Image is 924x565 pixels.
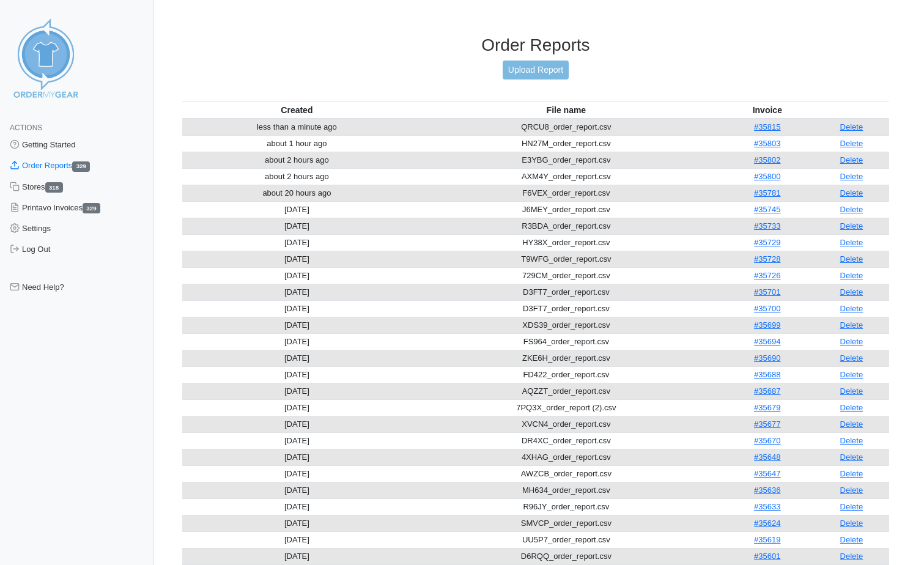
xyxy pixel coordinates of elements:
[754,469,780,478] a: #35647
[754,419,780,429] a: #35677
[182,350,412,366] td: [DATE]
[840,320,863,330] a: Delete
[754,320,780,330] a: #35699
[412,548,721,564] td: D6RQQ_order_report.csv
[840,386,863,396] a: Delete
[182,399,412,416] td: [DATE]
[754,436,780,445] a: #35670
[754,238,780,247] a: #35729
[182,267,412,284] td: [DATE]
[754,353,780,363] a: #35690
[840,337,863,346] a: Delete
[412,531,721,548] td: UU5P7_order_report.csv
[182,416,412,432] td: [DATE]
[754,155,780,164] a: #35802
[412,135,721,152] td: HN27M_order_report.csv
[412,416,721,432] td: XVCN4_order_report.csv
[412,498,721,515] td: R96JY_order_report.csv
[754,188,780,198] a: #35781
[840,188,863,198] a: Delete
[840,419,863,429] a: Delete
[840,519,863,528] a: Delete
[754,254,780,264] a: #35728
[182,317,412,333] td: [DATE]
[412,317,721,333] td: XDS39_order_report.csv
[182,432,412,449] td: [DATE]
[412,515,721,531] td: SMVCP_order_report.csv
[754,486,780,495] a: #35636
[840,403,863,412] a: Delete
[754,337,780,346] a: #35694
[182,300,412,317] td: [DATE]
[754,122,780,131] a: #35815
[754,370,780,379] a: #35688
[754,221,780,231] a: #35733
[182,251,412,267] td: [DATE]
[182,383,412,399] td: [DATE]
[754,205,780,214] a: #35745
[840,486,863,495] a: Delete
[182,201,412,218] td: [DATE]
[754,519,780,528] a: #35624
[182,119,412,136] td: less than a minute ago
[182,218,412,234] td: [DATE]
[72,161,90,172] span: 329
[840,436,863,445] a: Delete
[840,502,863,511] a: Delete
[412,251,721,267] td: T9WFG_order_report.csv
[840,304,863,313] a: Delete
[412,152,721,168] td: E3YBG_order_report.csv
[182,515,412,531] td: [DATE]
[182,102,412,119] th: Created
[754,271,780,280] a: #35726
[182,35,889,56] h3: Order Reports
[412,119,721,136] td: QRCU8_order_report.csv
[182,135,412,152] td: about 1 hour ago
[182,498,412,515] td: [DATE]
[412,432,721,449] td: DR4XC_order_report.csv
[182,366,412,383] td: [DATE]
[182,449,412,465] td: [DATE]
[412,234,721,251] td: HY38X_order_report.csv
[840,469,863,478] a: Delete
[182,284,412,300] td: [DATE]
[840,254,863,264] a: Delete
[412,449,721,465] td: 4XHAG_order_report.csv
[754,386,780,396] a: #35687
[840,287,863,297] a: Delete
[45,182,63,193] span: 318
[182,234,412,251] td: [DATE]
[754,287,780,297] a: #35701
[840,271,863,280] a: Delete
[840,452,863,462] a: Delete
[412,383,721,399] td: AQZZT_order_report.csv
[182,333,412,350] td: [DATE]
[840,172,863,181] a: Delete
[412,300,721,317] td: D3FT7_order_report.csv
[412,201,721,218] td: J6MEY_order_report.csv
[182,548,412,564] td: [DATE]
[754,502,780,511] a: #35633
[412,366,721,383] td: FD422_order_report.csv
[840,238,863,247] a: Delete
[412,218,721,234] td: R3BDA_order_report.csv
[412,350,721,366] td: ZKE6H_order_report.csv
[754,535,780,544] a: #35619
[754,139,780,148] a: #35803
[83,203,100,213] span: 329
[840,552,863,561] a: Delete
[754,172,780,181] a: #35800
[840,353,863,363] a: Delete
[721,102,814,119] th: Invoice
[412,267,721,284] td: 729CM_order_report.csv
[754,304,780,313] a: #35700
[182,482,412,498] td: [DATE]
[10,124,42,132] span: Actions
[182,168,412,185] td: about 2 hours ago
[840,205,863,214] a: Delete
[840,139,863,148] a: Delete
[412,102,721,119] th: File name
[840,535,863,544] a: Delete
[412,399,721,416] td: 7PQ3X_order_report (2).csv
[840,122,863,131] a: Delete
